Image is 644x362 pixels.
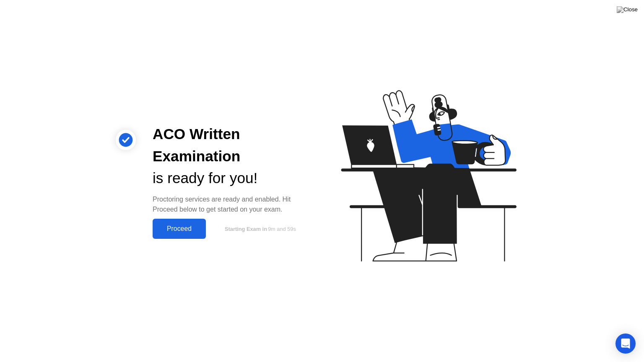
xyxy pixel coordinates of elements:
[153,167,309,189] div: is ready for you!
[617,6,638,13] img: Close
[155,225,203,233] div: Proceed
[153,123,309,168] div: ACO Written Examination
[153,194,309,215] div: Proctoring services are ready and enabled. Hit Proceed below to get started on your exam.
[210,221,309,237] button: Starting Exam in9m and 59s
[268,226,296,232] span: 9m and 59s
[153,219,206,239] button: Proceed
[615,334,636,354] div: Open Intercom Messenger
